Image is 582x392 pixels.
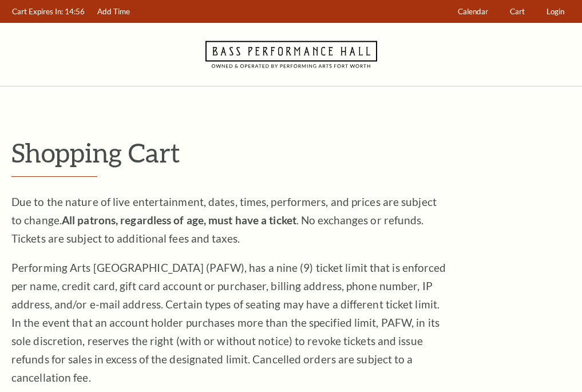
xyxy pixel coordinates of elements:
[62,213,296,227] strong: All patrons, regardless of age, must have a ticket
[505,1,530,23] a: Cart
[547,7,564,16] span: Login
[65,7,85,16] span: 14:56
[11,195,437,245] span: Due to the nature of live entertainment, dates, times, performers, and prices are subject to chan...
[510,7,525,16] span: Cart
[458,7,488,16] span: Calendar
[11,138,571,167] p: Shopping Cart
[453,1,494,23] a: Calendar
[11,259,446,387] p: Performing Arts [GEOGRAPHIC_DATA] (PAFW), has a nine (9) ticket limit that is enforced per name, ...
[541,1,570,23] a: Login
[12,7,63,16] span: Cart Expires In:
[92,1,136,23] a: Add Time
